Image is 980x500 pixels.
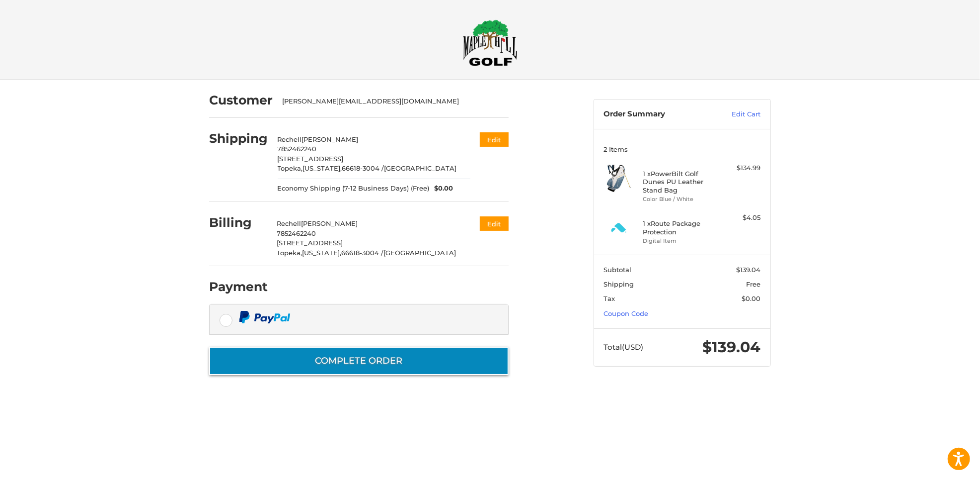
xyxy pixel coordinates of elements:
span: Tax [604,295,615,302]
span: Subtotal [604,266,632,274]
span: $139.04 [737,266,761,274]
span: Total (USD) [604,342,644,352]
span: [PERSON_NAME] [302,219,358,227]
span: Rechell [278,135,302,143]
span: [GEOGRAPHIC_DATA] [384,164,457,172]
h2: Payment [209,279,268,295]
span: $0.00 [742,295,761,302]
li: Digital Item [643,237,719,245]
span: [GEOGRAPHIC_DATA] [384,249,456,257]
div: [PERSON_NAME][EMAIL_ADDRESS][DOMAIN_NAME] [283,97,499,106]
span: 7852462240 [278,145,317,153]
span: 7852462240 [277,229,316,237]
h2: Customer [209,93,273,108]
span: [STREET_ADDRESS] [277,239,343,247]
span: [US_STATE], [302,249,342,257]
span: 66618-3004 / [342,164,384,172]
span: $0.00 [430,184,453,194]
h3: Order Summary [604,109,711,119]
h2: Billing [209,215,267,230]
span: Shipping [604,280,634,288]
span: Economy Shipping (7-12 Business Days) (Free) [278,184,430,194]
a: Coupon Code [604,309,649,317]
h2: Shipping [209,131,268,146]
h4: 1 x Route Package Protection [643,219,719,236]
span: Rechell [277,219,302,227]
h3: 2 Items [604,145,761,153]
span: 66618-3004 / [342,249,384,257]
li: Color Blue / White [643,195,719,203]
span: Free [747,280,761,288]
span: [US_STATE], [303,164,342,172]
button: Complete order [209,347,509,375]
span: $139.04 [703,338,761,356]
img: PayPal icon [239,311,291,323]
div: $4.05 [722,213,761,223]
div: $134.99 [722,163,761,173]
span: Topeka, [277,249,302,257]
button: Edit [480,132,509,147]
h4: 1 x PowerBilt Golf Dunes PU Leather Stand Bag [643,170,719,194]
img: Maple Hill Golf [463,19,518,66]
button: Edit [480,216,509,231]
span: [STREET_ADDRESS] [278,155,344,163]
span: [PERSON_NAME] [302,135,359,143]
span: Topeka, [278,164,303,172]
a: Edit Cart [711,109,761,119]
